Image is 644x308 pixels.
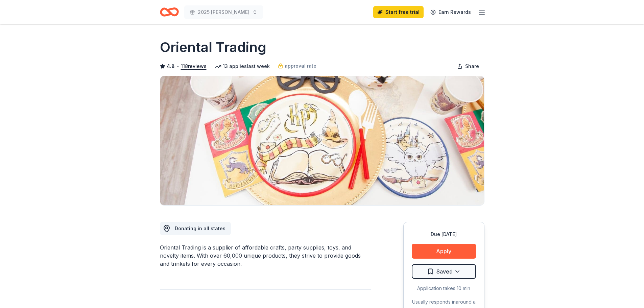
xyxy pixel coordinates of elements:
[175,226,225,231] span: Donating in all states
[436,267,453,276] span: Saved
[160,243,371,268] div: Oriental Trading is a supplier of affordable crafts, party supplies, toys, and novelty items. Wit...
[373,6,424,18] a: Start free trial
[176,64,179,69] span: •
[160,38,266,57] h1: Oriental Trading
[160,76,484,205] img: Image for Oriental Trading
[198,8,249,16] span: 2025 [PERSON_NAME]
[285,62,316,70] span: approval rate
[184,5,263,19] button: 2025 [PERSON_NAME]
[426,6,475,18] a: Earn Rewards
[452,60,484,73] button: Share
[167,62,175,70] span: 4.8
[412,284,476,292] div: Application takes 10 min
[215,62,270,70] div: 13 applies last week
[412,264,476,279] button: Saved
[412,244,476,259] button: Apply
[465,62,479,70] span: Share
[160,4,179,20] a: Home
[181,62,207,70] button: 118reviews
[278,62,316,70] a: approval rate
[412,230,476,238] div: Due [DATE]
